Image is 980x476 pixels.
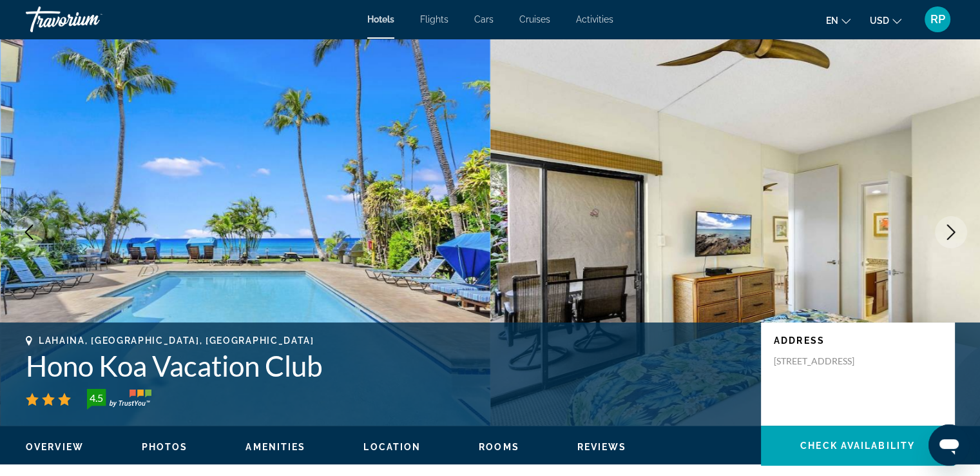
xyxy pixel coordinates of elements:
[826,11,850,30] button: Change language
[367,14,394,25] a: Hotels
[13,216,45,248] button: Previous image
[39,335,314,346] span: Lahaina, [GEOGRAPHIC_DATA], [GEOGRAPHIC_DATA]
[474,14,494,25] a: Cars
[576,14,613,25] a: Activities
[800,441,915,451] span: Check Availability
[479,442,519,452] span: Rooms
[142,442,188,452] span: Photos
[26,441,84,453] button: Overview
[245,442,305,452] span: Amenities
[87,389,151,410] img: trustyou-badge-hor.svg
[930,13,945,26] span: RP
[928,424,970,466] iframe: Button to launch messaging window
[363,442,421,452] span: Location
[774,335,941,346] p: Address
[774,355,877,367] p: [STREET_ADDRESS]
[870,15,889,26] span: USD
[26,349,748,382] h1: Hono Koa Vacation Club
[26,3,155,36] a: Travorium
[826,15,838,26] span: en
[761,426,954,466] button: Check Availability
[935,216,967,248] button: Next image
[420,14,448,25] a: Flights
[479,441,519,453] button: Rooms
[577,442,627,452] span: Reviews
[83,390,109,406] div: 4.5
[577,441,627,453] button: Reviews
[363,441,421,453] button: Location
[921,6,954,33] button: User Menu
[519,14,550,25] a: Cruises
[142,441,188,453] button: Photos
[245,441,305,453] button: Amenities
[26,442,84,452] span: Overview
[870,11,901,30] button: Change currency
